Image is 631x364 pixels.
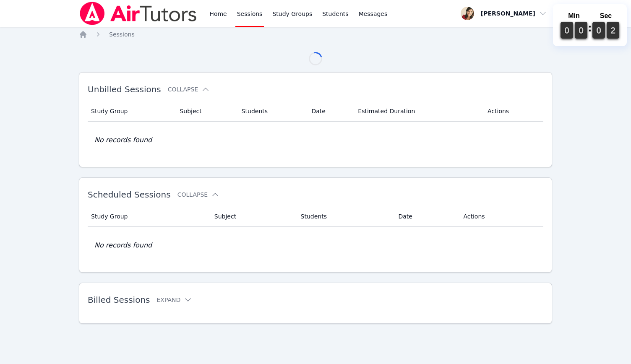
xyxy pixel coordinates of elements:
[88,122,543,159] td: No records found
[109,31,135,38] span: Sessions
[353,101,482,122] th: Estimated Duration
[109,30,135,39] a: Sessions
[88,84,161,94] span: Unbilled Sessions
[175,101,236,122] th: Subject
[79,2,198,25] img: Air Tutors
[296,206,394,227] th: Students
[394,206,459,227] th: Date
[306,101,353,122] th: Date
[88,101,175,122] th: Study Group
[237,101,307,122] th: Students
[88,206,209,227] th: Study Group
[177,190,219,199] button: Collapse
[209,206,296,227] th: Subject
[88,295,150,305] span: Billed Sessions
[458,206,543,227] th: Actions
[359,10,388,18] span: Messages
[168,85,210,94] button: Collapse
[88,190,171,200] span: Scheduled Sessions
[482,101,543,122] th: Actions
[79,30,552,39] nav: Breadcrumb
[88,227,543,264] td: No records found
[156,296,192,304] button: Expand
